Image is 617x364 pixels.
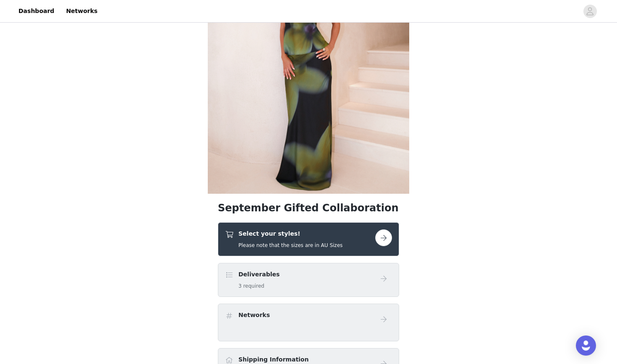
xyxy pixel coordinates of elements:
div: Networks [218,304,399,341]
h5: Please note that the sizes are in AU Sizes [238,242,342,249]
div: avatar [586,5,594,18]
h5: 3 required [238,282,280,290]
h4: Select your styles! [238,229,342,238]
div: Open Intercom Messenger [576,335,596,356]
h4: Networks [238,311,270,320]
a: Networks [61,2,102,21]
div: Select your styles! [218,222,399,256]
h1: September Gifted Collaboration [218,200,399,216]
div: Deliverables [218,263,399,297]
a: Dashboard [13,2,59,21]
h4: Shipping Information [238,355,308,364]
h4: Deliverables [238,270,280,279]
